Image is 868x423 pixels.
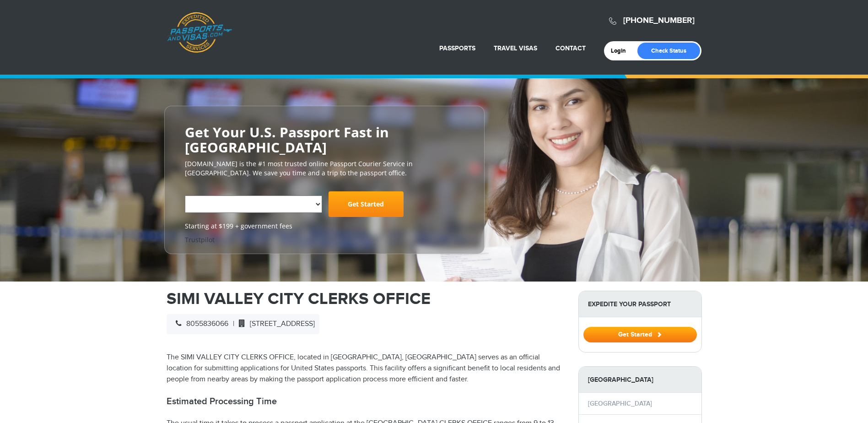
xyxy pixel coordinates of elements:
a: Contact [555,44,586,52]
a: Passports & [DOMAIN_NAME] [167,12,232,53]
a: Get Started [583,331,697,338]
span: [STREET_ADDRESS] [234,320,315,328]
a: [PHONE_NUMBER] [623,16,695,26]
h2: Get Your U.S. Passport Fast in [GEOGRAPHIC_DATA] [185,125,464,155]
a: Trustpilot [185,235,215,244]
a: [GEOGRAPHIC_DATA] [588,400,652,407]
button: Get Started [583,327,697,342]
a: Login [611,47,632,54]
a: Passports [439,44,475,52]
p: The SIMI VALLEY CITY CLERKS OFFICE, located in [GEOGRAPHIC_DATA], [GEOGRAPHIC_DATA] serves as an ... [167,352,565,385]
a: Travel Visas [494,44,537,52]
strong: Expedite Your Passport [579,291,701,317]
strong: [GEOGRAPHIC_DATA] [579,367,701,393]
a: Get Started [329,191,404,217]
a: Check Status [637,43,700,59]
div: | [167,314,319,334]
span: 8055836066 [171,320,228,328]
h1: SIMI VALLEY CITY CLERKS OFFICE [167,291,565,307]
span: Starting at $199 + government fees [185,222,464,231]
p: [DOMAIN_NAME] is the #1 most trusted online Passport Courier Service in [GEOGRAPHIC_DATA]. We sav... [185,159,464,178]
h2: Estimated Processing Time [167,396,565,407]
